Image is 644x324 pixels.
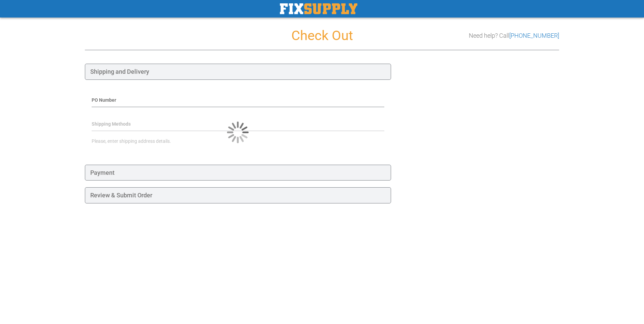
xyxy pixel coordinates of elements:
img: Fix Industrial Supply [280,3,357,14]
a: store logo [280,3,357,14]
div: Review & Submit Order [85,187,391,203]
h3: Need help? Call [469,32,559,39]
a: [PHONE_NUMBER] [509,32,559,39]
div: Payment [85,165,391,181]
div: PO Number [92,97,384,107]
img: Loading... [227,122,249,143]
div: Shipping and Delivery [85,64,391,80]
h1: Check Out [85,28,559,43]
